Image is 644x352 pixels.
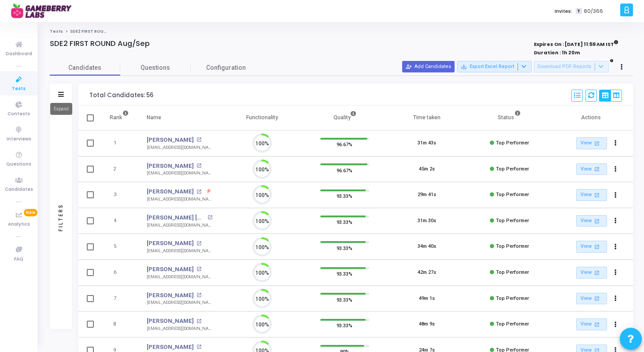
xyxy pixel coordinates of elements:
div: Expand [50,103,72,115]
button: Download PDF Reports [534,61,609,72]
a: View [576,267,607,279]
span: Analytics [8,221,30,228]
div: Time taken [413,113,440,122]
div: 31m 43s [418,140,436,147]
span: New [24,209,37,216]
a: View [576,293,607,305]
mat-icon: open_in_new [196,163,201,168]
div: [EMAIL_ADDRESS][DOMAIN_NAME] [147,274,212,280]
div: [EMAIL_ADDRESS][DOMAIN_NAME] [147,248,212,254]
span: Top Performer [496,166,529,172]
span: 93.33% [337,295,352,304]
a: [PERSON_NAME] [PERSON_NAME] [147,213,205,222]
div: 49m 1s [419,295,435,303]
strong: Duration : 1h 20m [534,49,580,56]
a: View [576,241,607,253]
th: Quality [303,106,386,130]
button: Actions [610,292,622,305]
div: 48m 9s [419,321,435,328]
div: Total Candidates: 56 [89,92,153,99]
h4: SDE2 FIRST ROUND Aug/Sep [50,39,150,48]
span: Top Performer [496,295,529,301]
div: 31m 30s [418,217,436,225]
span: 96.67% [337,166,352,174]
td: 1 [100,130,138,156]
span: Questions [120,63,191,72]
a: [PERSON_NAME] [147,136,194,144]
div: 42m 27s [418,269,436,276]
div: [EMAIL_ADDRESS][DOMAIN_NAME] [147,326,212,332]
td: 3 [100,182,138,208]
td: 5 [100,234,138,260]
mat-icon: open_in_new [196,189,201,194]
mat-icon: open_in_new [593,243,600,250]
a: View [576,215,607,227]
div: [EMAIL_ADDRESS][DOMAIN_NAME] [147,144,212,151]
span: 93.33% [337,243,352,252]
span: Dashboard [6,50,32,58]
span: Interviews [7,136,31,143]
th: Status [468,106,551,130]
a: View [576,163,607,175]
div: [EMAIL_ADDRESS][DOMAIN_NAME] [147,170,212,177]
img: logo [11,2,77,20]
a: View [576,189,607,201]
mat-icon: open_in_new [196,319,201,324]
mat-icon: open_in_new [593,321,600,328]
mat-icon: open_in_new [593,295,600,302]
span: P [207,188,211,195]
div: Name [147,113,161,122]
span: 93.33% [337,218,352,227]
div: Filters [57,169,65,266]
strong: Expires On : [DATE] 11:59 AM IST [534,38,618,48]
button: Actions [610,189,622,201]
th: Rank [100,106,138,130]
mat-icon: person_add_alt [406,64,412,70]
a: View [576,137,607,149]
button: Actions [610,215,622,227]
mat-icon: open_in_new [593,140,600,147]
mat-icon: open_in_new [593,269,600,276]
td: 6 [100,260,138,286]
mat-icon: open_in_new [196,344,201,349]
div: 34m 40s [418,243,436,250]
button: Export Excel Report [457,61,532,72]
th: Functionality [221,106,303,130]
span: Top Performer [496,321,529,327]
td: 7 [100,286,138,312]
span: 93.33% [337,269,352,278]
div: View Options [599,90,622,102]
button: Actions [610,318,622,331]
a: View [576,318,607,330]
div: [EMAIL_ADDRESS][DOMAIN_NAME] [147,299,212,306]
span: Contests [7,110,30,118]
a: [PERSON_NAME] [147,343,194,352]
mat-icon: save_alt [461,64,467,70]
span: Top Performer [496,218,529,223]
span: Top Performer [496,269,529,275]
a: [PERSON_NAME] [147,265,194,274]
span: 80/366 [584,8,603,15]
span: 96.67% [337,140,352,149]
a: [PERSON_NAME] [147,187,194,196]
div: 29m 41s [418,191,436,199]
mat-icon: open_in_new [593,165,600,173]
span: Candidates [5,186,33,193]
label: Invites: [555,8,572,15]
td: 8 [100,311,138,337]
mat-icon: open_in_new [196,293,201,298]
td: 4 [100,208,138,234]
button: Actions [610,137,622,150]
a: [PERSON_NAME] [147,291,194,300]
span: FAQ [14,256,23,263]
a: [PERSON_NAME] [147,239,194,248]
button: Actions [610,267,622,279]
button: Actions [610,163,622,175]
mat-icon: open_in_new [196,137,201,142]
span: Top Performer [496,140,529,146]
mat-icon: open_in_new [207,215,212,220]
span: Candidates [50,63,120,72]
div: 45m 2s [419,166,435,173]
